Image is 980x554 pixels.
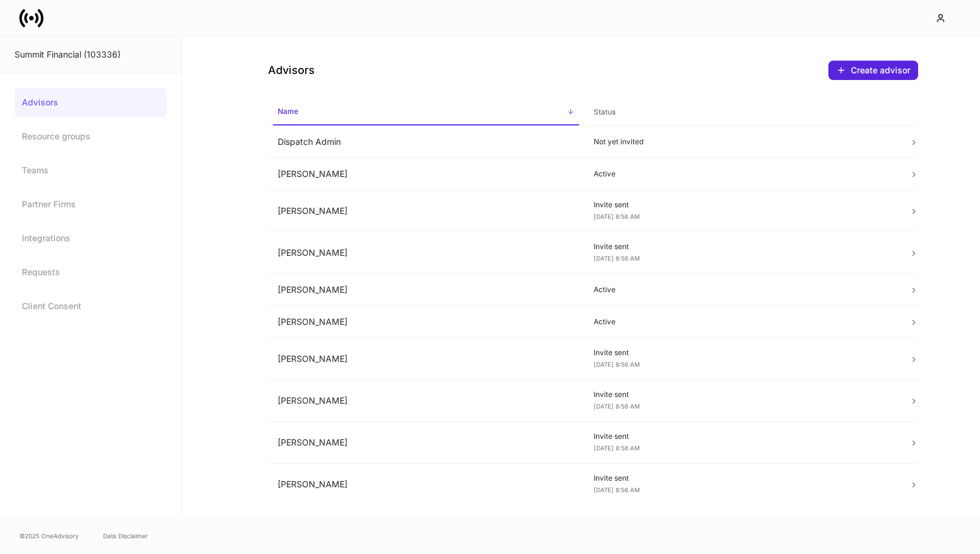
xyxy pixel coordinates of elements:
[594,106,616,118] h6: Status
[278,105,298,117] h6: Name
[594,444,640,452] span: [DATE] 8:56 AM
[851,64,910,76] div: Create advisor
[268,232,584,274] td: [PERSON_NAME]
[15,258,167,287] a: Requests
[594,213,640,220] span: [DATE] 8:56 AM
[594,361,640,368] span: [DATE] 8:56 AM
[594,200,890,210] p: Invite sent
[15,190,167,219] a: Partner Firms
[594,137,890,147] p: Not yet invited
[15,156,167,185] a: Teams
[594,402,640,410] span: [DATE] 8:56 AM
[268,274,584,306] td: [PERSON_NAME]
[19,531,79,541] span: © 2025 OneAdvisory
[268,190,584,232] td: [PERSON_NAME]
[15,292,167,321] a: Client Consent
[594,486,640,493] span: [DATE] 8:56 AM
[268,126,584,158] td: Dispatch Admin
[594,242,890,252] p: Invite sent
[594,432,890,441] p: Invite sent
[268,306,584,338] td: [PERSON_NAME]
[828,61,918,80] button: Create advisor
[103,531,148,541] a: Data Disclaimer
[594,255,640,262] span: [DATE] 8:56 AM
[15,48,167,61] div: Summit Financial (103336)
[594,390,890,399] p: Invite sent
[594,285,890,295] p: Active
[268,158,584,190] td: [PERSON_NAME]
[15,122,167,151] a: Resource groups
[594,348,890,358] p: Invite sent
[594,473,890,483] p: Invite sent
[15,88,167,117] a: Advisors
[273,99,579,125] span: Name
[268,464,584,506] td: [PERSON_NAME]
[268,422,584,464] td: [PERSON_NAME]
[15,224,167,253] a: Integrations
[594,317,890,327] p: Active
[268,63,315,78] h4: Advisors
[589,100,895,125] span: Status
[594,169,890,179] p: Active
[268,338,584,380] td: [PERSON_NAME]
[268,380,584,422] td: [PERSON_NAME]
